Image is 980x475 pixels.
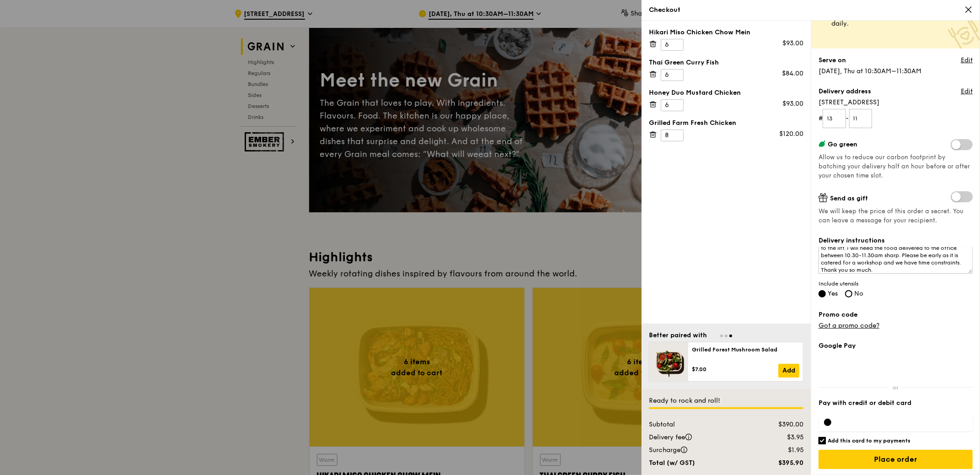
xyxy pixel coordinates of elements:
[782,69,803,78] div: $84.00
[725,335,728,337] span: Go to slide 2
[828,140,857,148] span: Go green
[819,207,973,225] span: We will keep the price of this order a secret. You can leave a message for your recipient.
[643,459,754,468] div: Total (w/ GST)
[819,280,973,287] span: Include utensils
[819,98,973,107] span: [STREET_ADDRESS]
[819,322,879,329] a: Got a promo code?
[729,335,732,337] span: Go to slide 3
[819,109,973,128] form: # -
[819,87,871,96] label: Delivery address
[854,290,863,297] span: No
[819,341,973,351] label: Google Pay
[819,236,973,245] label: Delivery instructions
[754,446,809,455] div: $1.95
[819,67,921,75] span: [DATE], Thu at 10:30AM–11:30AM
[754,459,809,468] div: $395.90
[649,58,803,67] div: Thai Green Curry Fish
[948,18,980,50] img: Meal donation
[830,194,868,202] span: Send as gift
[961,87,973,96] a: Edit
[720,335,723,337] span: Go to slide 1
[819,450,973,469] input: Place order
[643,433,754,442] div: Delivery fee
[819,437,826,444] input: Add this card to my payments
[819,290,826,297] input: Yes
[649,88,803,97] div: Honey Duo Mustard Chicken
[778,364,799,378] a: Add
[649,331,707,340] div: Better paired with
[961,56,973,65] a: Edit
[754,433,809,442] div: $3.95
[649,5,973,15] div: Checkout
[754,420,809,429] div: $390.00
[819,399,973,408] label: Pay with credit or debit card
[649,28,803,37] div: Hikari Miso Chicken Chow Mein
[839,419,967,426] iframe: Secure card payment input frame
[782,99,803,108] div: $93.00
[828,290,838,297] span: Yes
[828,437,910,444] h6: Add this card to my payments
[782,39,803,48] div: $93.00
[823,109,846,128] input: Floor
[819,310,973,319] label: Promo code
[819,56,846,65] label: Serve on
[845,290,852,297] input: No
[649,119,803,128] div: Grilled Farm Fresh Chicken
[692,346,799,353] div: Grilled Forest Mushroom Salad
[819,154,970,179] span: Allow us to reduce our carbon footprint by batching your delivery half an hour before or after yo...
[649,396,803,405] div: Ready to rock and roll!
[643,446,754,455] div: Surcharge
[779,130,803,139] div: $120.00
[849,109,873,128] input: Unit
[692,366,778,373] div: $7.00
[643,420,754,429] div: Subtotal
[819,356,973,376] iframe: Secure payment button frame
